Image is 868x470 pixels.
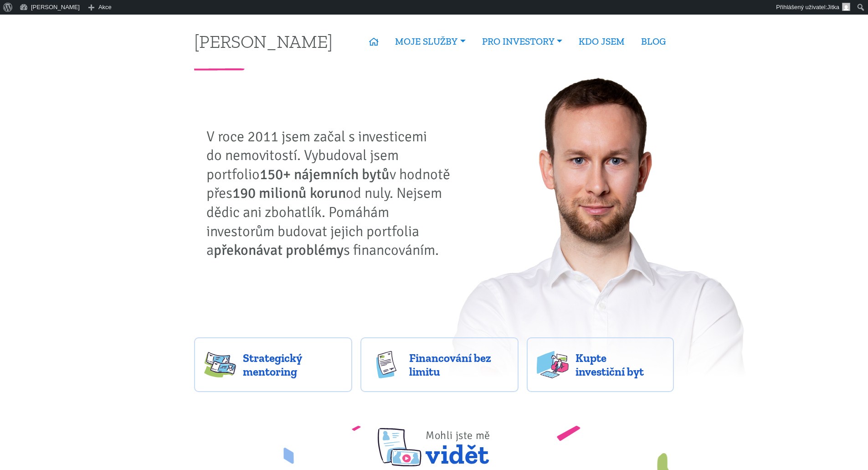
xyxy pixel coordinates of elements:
span: Kupte investiční byt [575,351,664,378]
img: finance [370,351,402,378]
a: BLOG [633,31,674,52]
a: [PERSON_NAME] [194,32,333,50]
img: flats [537,351,569,378]
a: Financování bez limitu [360,337,519,392]
a: MOJE SLUŽBY [387,31,473,52]
strong: 190 milionů korun [232,184,346,202]
span: Financování bez limitu [409,351,508,378]
strong: překonávat problémy [214,241,344,259]
a: KDO JSEM [570,31,633,52]
span: Jitka [827,4,839,10]
a: Kupte investiční byt [527,337,674,392]
img: strategy [204,351,236,378]
span: Strategický mentoring [243,351,342,378]
span: vidět [426,417,490,466]
span: Mohli jste mě [426,429,490,442]
a: PRO INVESTORY [474,31,570,52]
strong: 150+ nájemních bytů [260,165,390,183]
p: V roce 2011 jsem začal s investicemi do nemovitostí. Vybudoval jsem portfolio v hodnotě přes od n... [206,127,457,260]
a: Strategický mentoring [194,337,352,392]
